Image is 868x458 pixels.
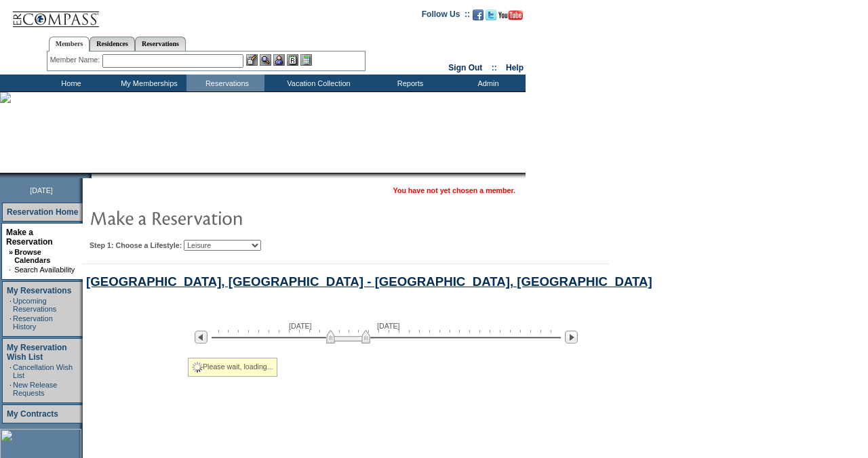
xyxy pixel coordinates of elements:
a: New Release Requests [13,381,57,397]
td: · [9,297,12,313]
a: My Reservations [7,286,71,295]
a: Subscribe to our YouTube Channel [498,14,523,22]
a: My Reservation Wish List [7,343,67,362]
img: b_edit.gif [246,54,258,66]
div: Member Name: [50,54,102,66]
img: spinner2.gif [192,362,203,373]
td: My Memberships [108,75,186,91]
td: Reservations [186,75,264,91]
span: [DATE] [30,186,53,194]
a: Help [506,63,524,72]
a: Search Availability [14,266,75,274]
img: Previous [195,331,208,343]
a: My Contracts [7,409,58,419]
img: blank.gif [92,173,93,178]
a: Members [49,37,90,51]
span: You have not yet chosen a member. [393,186,515,194]
a: Reservation Home [7,207,78,217]
td: · [9,381,12,397]
a: Make a Reservation [6,228,53,247]
span: [DATE] [289,322,312,330]
td: Home [31,75,108,91]
a: Sign Out [448,63,482,72]
a: Reservations [135,37,186,51]
img: Impersonate [273,54,285,66]
img: Become our fan on Facebook [473,9,484,20]
b: » [9,248,13,256]
b: Step 1: Choose a Lifestyle: [90,241,182,249]
img: b_calculator.gif [300,54,312,66]
span: [DATE] [377,322,400,330]
div: Please wait, loading... [188,358,277,377]
a: Residences [90,37,135,51]
img: Follow us on Twitter [486,9,496,20]
td: · [9,363,12,379]
td: · [9,266,13,274]
img: pgTtlMakeReservation.gif [90,204,361,231]
a: Reservation History [13,314,53,331]
a: Browse Calendars [14,248,50,264]
a: Upcoming Reservations [13,297,56,313]
a: Follow us on Twitter [486,14,496,22]
td: Vacation Collection [264,75,370,91]
img: Reservations [287,54,298,66]
a: Become our fan on Facebook [473,14,484,22]
img: promoShadowLeftCorner.gif [87,173,92,178]
td: Reports [370,75,448,91]
td: Admin [448,75,526,91]
img: Subscribe to our YouTube Channel [498,10,523,20]
td: · [9,314,12,331]
td: Follow Us :: [422,8,470,24]
a: Cancellation Wish List [13,363,73,379]
img: View [260,54,271,66]
span: :: [492,63,497,72]
a: [GEOGRAPHIC_DATA], [GEOGRAPHIC_DATA] - [GEOGRAPHIC_DATA], [GEOGRAPHIC_DATA] [86,274,652,289]
img: Next [565,331,578,343]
